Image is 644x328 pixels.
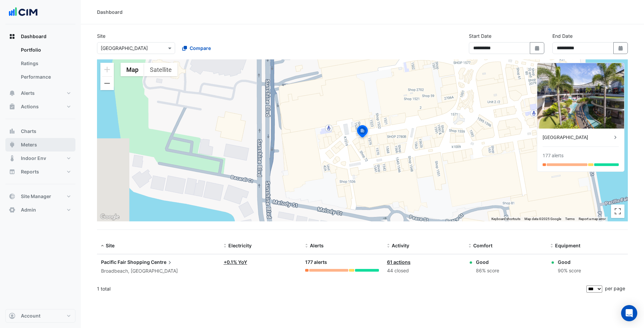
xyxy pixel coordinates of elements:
[97,32,105,39] label: Site
[543,152,563,159] div: 177 alerts
[15,43,75,57] a: Portfolio
[5,152,75,165] button: Indoor Env
[5,125,75,138] button: Charts
[9,103,15,110] app-icon: Actions
[9,128,15,135] app-icon: Charts
[355,124,370,140] img: site-pin-selected.svg
[5,165,75,179] button: Reports
[618,45,624,51] fa-icon: Select Date
[537,63,624,129] img: Pacific Fair Shopping Centre
[100,77,114,90] button: Zoom out
[15,57,75,70] a: Ratings
[8,5,38,19] img: Company Logo
[5,100,75,113] button: Actions
[476,258,499,266] div: Good
[21,90,35,97] span: Alerts
[469,32,491,39] label: Start Date
[5,30,75,43] button: Dashboard
[611,204,624,218] button: Toggle fullscreen view
[144,63,178,76] button: Show satellite imagery
[21,193,51,200] span: Site Manager
[101,267,216,275] div: Broadbeach, [GEOGRAPHIC_DATA]
[543,134,612,141] div: [GEOGRAPHIC_DATA]
[9,90,15,97] app-icon: Alerts
[524,217,561,221] span: Map data ©2025 Google
[9,207,15,213] app-icon: Admin
[534,45,540,51] fa-icon: Select Date
[21,207,36,213] span: Admin
[21,141,37,148] span: Meters
[5,309,75,323] button: Account
[565,217,575,221] a: Terms (opens in new tab)
[310,243,324,248] span: Alerts
[21,33,46,40] span: Dashboard
[21,103,39,110] span: Actions
[621,305,637,321] div: Open Intercom Messenger
[392,243,409,248] span: Activity
[552,32,573,39] label: End Date
[151,258,173,266] span: Centre
[97,280,585,297] div: 1 total
[5,190,75,203] button: Site Manager
[387,259,411,265] a: 61 actions
[5,203,75,217] button: Admin
[5,86,75,100] button: Alerts
[476,267,499,275] div: 86% score
[305,258,379,266] div: 177 alerts
[21,312,40,319] span: Account
[387,267,460,275] div: 44 closed
[106,243,115,248] span: Site
[9,168,15,175] app-icon: Reports
[558,267,581,275] div: 90% score
[228,243,252,248] span: Electricity
[9,33,15,40] app-icon: Dashboard
[9,155,15,162] app-icon: Indoor Env
[558,258,581,266] div: Good
[224,259,247,265] a: +0.1% YoY
[100,63,114,76] button: Zoom in
[605,285,625,291] span: per page
[99,213,121,221] img: Google
[9,193,15,200] app-icon: Site Manager
[101,259,150,265] span: Pacific Fair Shopping
[21,155,46,162] span: Indoor Env
[178,42,215,54] button: Compare
[121,63,144,76] button: Show street map
[97,8,123,16] div: Dashboard
[99,213,121,221] a: Open this area in Google Maps (opens a new window)
[473,243,492,248] span: Comfort
[9,141,15,148] app-icon: Meters
[5,138,75,152] button: Meters
[21,128,36,135] span: Charts
[579,217,606,221] a: Report a map error
[15,70,75,84] a: Performance
[5,43,75,86] div: Dashboard
[190,45,211,52] span: Compare
[491,217,520,221] button: Keyboard shortcuts
[555,243,580,248] span: Equipment
[21,168,39,175] span: Reports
